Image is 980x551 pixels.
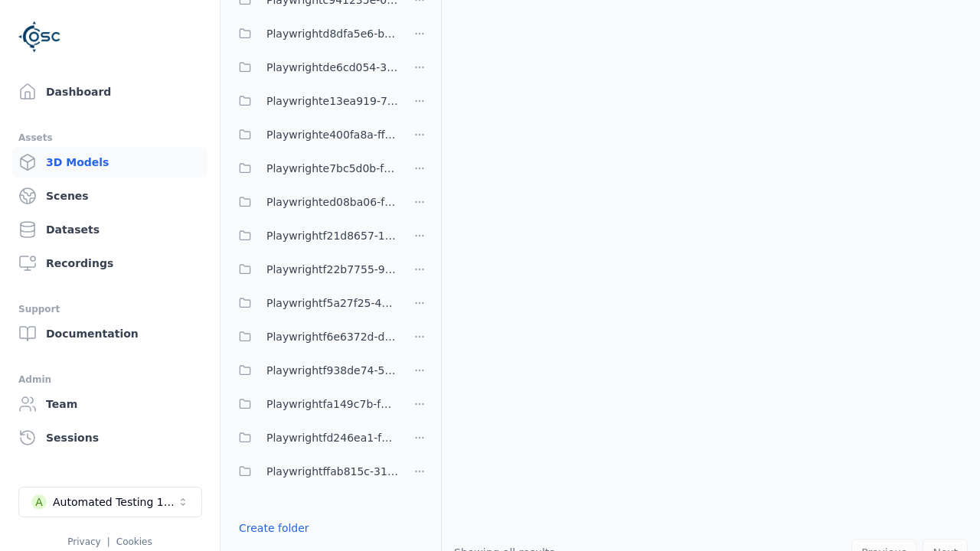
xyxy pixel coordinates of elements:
[230,119,398,150] button: Playwrighte400fa8a-ff96-4c21-9919-5d8b496fb463
[266,294,398,312] span: Playwrightf5a27f25-4b21-40df-860f-4385a207a8a6
[266,462,398,481] span: Playwrightffab815c-3132-4ca9-9321-41b7911218bf
[12,214,207,245] a: Datasets
[116,536,152,547] a: Cookies
[12,147,207,178] a: 3D Models
[18,129,201,147] div: Assets
[230,355,398,386] button: Playwrightf938de74-5787-461e-b2f7-d3c2c2798525
[266,159,398,178] span: Playwrighte7bc5d0b-f05c-428e-acb9-376080a3e236
[18,370,201,389] div: Admin
[266,361,398,380] span: Playwrightf938de74-5787-461e-b2f7-d3c2c2798525
[12,248,207,279] a: Recordings
[266,24,398,43] span: Playwrightd8dfa5e6-b611-4242-9d59-32339ba7cd68
[18,300,201,318] div: Support
[266,193,398,211] span: Playwrighted08ba06-f6ab-4918-b6e7-fc621a953ca3
[266,126,398,144] span: Playwrighte400fa8a-ff96-4c21-9919-5d8b496fb463
[18,487,202,517] button: Select a workspace
[67,536,100,547] a: Privacy
[12,422,207,453] a: Sessions
[230,220,398,251] button: Playwrightf21d8657-1a90-4d62-a0d6-d375ceb0f4d9
[230,288,398,318] button: Playwrightf5a27f25-4b21-40df-860f-4385a207a8a6
[230,153,398,184] button: Playwrighte7bc5d0b-f05c-428e-acb9-376080a3e236
[230,254,398,285] button: Playwrightf22b7755-9f13-4c77-9466-1ba9964cd8f7
[230,514,318,542] button: Create folder
[266,395,398,413] span: Playwrightfa149c7b-f1d1-4da2-bf0b-5d1572eedb4f
[230,422,398,453] button: Playwrightfd246ea1-f13f-4e77-acca-fcd6d55a72dd
[107,536,110,547] span: |
[53,494,177,510] div: Automated Testing 1 - Playwright
[230,86,398,116] button: Playwrighte13ea919-7ee8-4cee-8fb5-a83bfbd03e0f
[12,77,207,107] a: Dashboard
[266,328,398,346] span: Playwrightf6e6372d-d8c3-48d1-8f16-0ef137004ef1
[239,520,309,536] a: Create folder
[266,92,398,110] span: Playwrighte13ea919-7ee8-4cee-8fb5-a83bfbd03e0f
[230,52,398,83] button: Playwrightde6cd054-3529-4dff-b662-7b152dabda49
[266,58,398,77] span: Playwrightde6cd054-3529-4dff-b662-7b152dabda49
[230,321,398,352] button: Playwrightf6e6372d-d8c3-48d1-8f16-0ef137004ef1
[266,260,398,279] span: Playwrightf22b7755-9f13-4c77-9466-1ba9964cd8f7
[266,227,398,245] span: Playwrightf21d8657-1a90-4d62-a0d6-d375ceb0f4d9
[230,456,398,487] button: Playwrightffab815c-3132-4ca9-9321-41b7911218bf
[266,429,398,447] span: Playwrightfd246ea1-f13f-4e77-acca-fcd6d55a72dd
[230,389,398,419] button: Playwrightfa149c7b-f1d1-4da2-bf0b-5d1572eedb4f
[230,18,398,49] button: Playwrightd8dfa5e6-b611-4242-9d59-32339ba7cd68
[31,494,47,510] div: A
[230,187,398,217] button: Playwrighted08ba06-f6ab-4918-b6e7-fc621a953ca3
[12,318,207,349] a: Documentation
[18,15,61,58] img: Logo
[12,181,207,211] a: Scenes
[12,389,207,419] a: Team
